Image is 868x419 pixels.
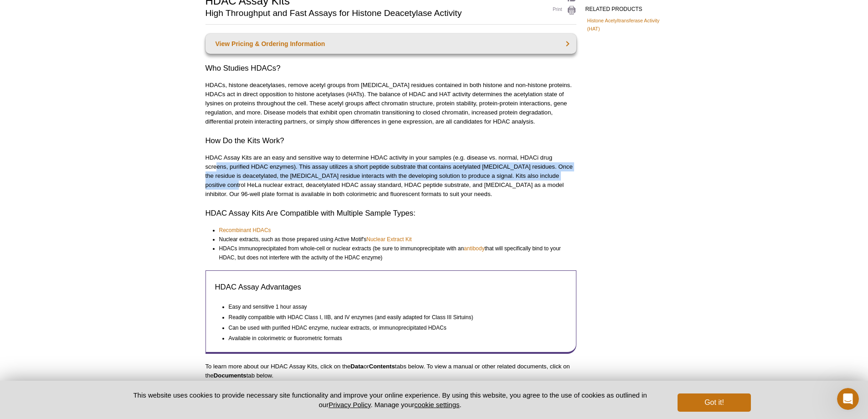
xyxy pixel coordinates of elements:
iframe: Intercom live chat [837,388,859,410]
a: antibody [464,244,484,253]
li: HDACs immunoprecipitated from whole-cell or nuclear extracts (be sure to immunoprecipitate with a... [219,244,568,262]
strong: Documents [214,372,247,379]
li: Nuclear extracts, such as those prepared using Active Motif's [219,235,568,244]
li: Readily compatible with HDAC Class I, IIB, and IV enzymes (and easily adapted for Class III Sirtu... [229,311,559,322]
h2: Who Studies HDACs? [205,63,576,74]
h3: HDAC Assay Advantages [215,282,567,293]
a: View Pricing & Ordering Information [205,34,576,54]
li: Available in colorimetric or fluorometric formats [229,332,559,343]
h2: How Do the Kits Work? [205,135,576,146]
p: HDACs, histone deacetylases, remove acetyl groups from [MEDICAL_DATA] residues contained in both ... [205,81,576,126]
a: Privacy Policy [329,401,370,409]
a: Nuclear Extract Kit [366,235,411,244]
a: Histone Acetyltransferase Activity (HAT) [587,16,661,33]
a: Recombinant HDACs [219,226,271,235]
button: cookie settings [414,401,459,409]
li: Can be used with purified HDAC enzyme, nuclear extracts, or immunoprecipitated HDACs [229,322,559,332]
p: HDAC Assay Kits are an easy and sensitive way to determine HDAC activity in your samples (e.g. di... [205,153,576,199]
h2: High Throughput and Fast Assays for Histone Deacetylase Activity [205,9,533,17]
p: To learn more about our HDAC Assay Kits, click on the or tabs below. To view a manual or other re... [205,362,576,380]
button: Got it! [678,393,750,412]
strong: Data [350,363,364,370]
strong: Contents [369,363,395,370]
p: This website uses cookies to provide necessary site functionality and improve your online experie... [118,390,663,409]
a: Print [542,5,576,16]
li: Easy and sensitive 1 hour assay [229,300,559,311]
h2: HDAC Assay Kits Are Compatible with Multiple Sample Types: [205,208,576,219]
